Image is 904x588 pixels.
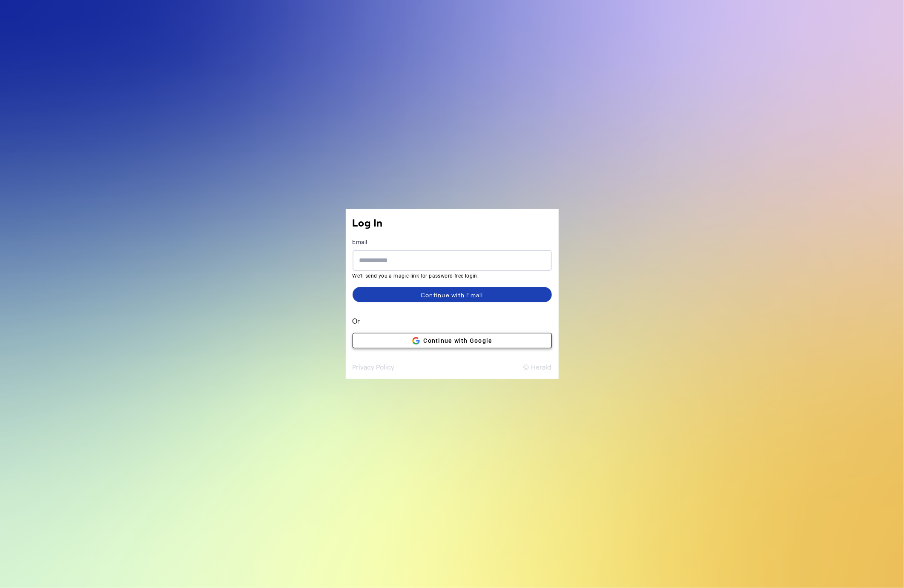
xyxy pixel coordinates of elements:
span: Continue with Google [412,336,493,345]
button: Privacy Policy [353,362,395,372]
mat-hint: We'll send you a magic-link for password-free login. [353,271,547,280]
div: Continue with Email [421,290,483,299]
button: Continue with Email [353,287,552,302]
span: Or [353,316,552,326]
h1: Log In [353,216,552,229]
button: © Herald [523,362,552,372]
button: Google logoContinue with Google [353,333,552,348]
img: Google logo [412,336,420,345]
label: Email [353,238,368,245]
